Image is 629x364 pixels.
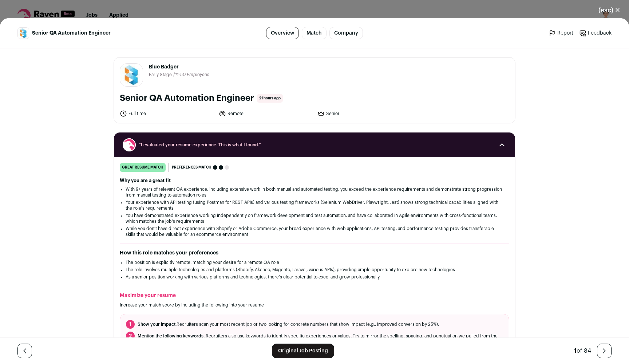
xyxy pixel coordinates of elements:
li: / [173,72,209,78]
span: 21 hours ago [257,94,283,103]
li: The position is explicitly remote, matching your desire for a remote QA role [126,260,503,265]
li: You have demonstrated experience working independently on framework development and test automati... [126,213,503,224]
a: Report [549,29,573,37]
button: Close modal [590,2,629,18]
li: While you don't have direct experience with Shopify or Adobe Commerce, your broad experience with... [126,226,503,237]
span: Show your impact. [138,322,177,327]
span: 1 [574,348,577,354]
span: Senior QA Automation Engineer [32,29,111,37]
a: Feedback [579,29,612,37]
li: Senior [317,110,412,117]
li: Remote [219,110,313,117]
h2: Why you are a great fit [120,178,509,183]
a: Overview [266,27,299,39]
div: of 84 [574,347,591,355]
span: Mention the following keywords [138,334,203,338]
p: Increase your match score by including the following into your resume [120,302,509,308]
span: Blue Badger [149,63,209,71]
div: great resume match [120,163,166,172]
li: Full time [120,110,214,117]
li: As a senior position working with various platforms and technologies, there's clear potential to ... [126,274,503,280]
li: Early Stage [149,72,173,78]
a: Match [302,27,327,39]
span: “I evaluated your resume experience. This is what I found.” [139,142,490,148]
a: Company [329,27,363,39]
span: . Recruiters also use keywords to identify specific experiences or values. Try to mirror the spel... [138,333,503,345]
li: With 9+ years of relevant QA experience, including extensive work in both manual and automated te... [126,186,503,198]
img: da141a8c32ca82565be60472520d740f66014d5a7ffc0e664183e6a2cc128cfd.jpg [120,64,143,86]
span: 11-50 Employees [175,72,209,77]
img: da141a8c32ca82565be60472520d740f66014d5a7ffc0e664183e6a2cc128cfd.jpg [18,28,29,39]
h2: How this role matches your preferences [120,249,509,257]
h2: Maximize your resume [120,292,509,299]
li: Your experience with API testing (using Postman for REST APIs) and various testing frameworks (Se... [126,199,503,211]
a: Original Job Posting [272,344,334,358]
span: 1 [126,320,135,329]
span: Preferences match [172,164,211,171]
h1: Senior QA Automation Engineer [120,92,254,104]
span: 2 [126,332,135,340]
span: Recruiters scan your most recent job or two looking for concrete numbers that show impact (e.g., ... [138,321,439,327]
li: The role involves multiple technologies and platforms (Shopify, Akeneo, Magento, Laravel, various... [126,267,503,273]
